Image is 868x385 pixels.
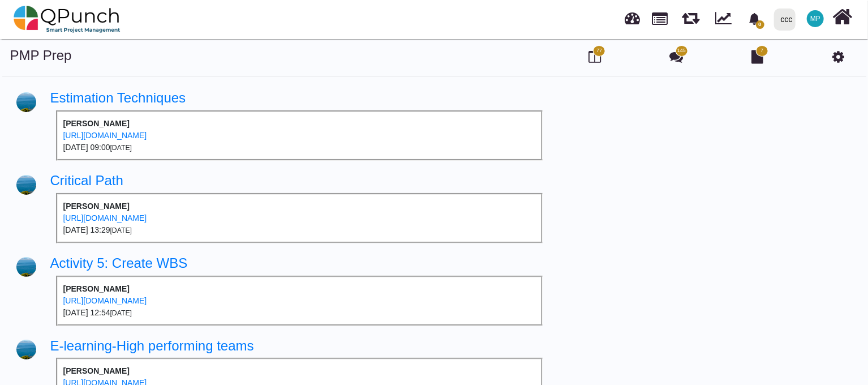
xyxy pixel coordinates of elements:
[749,13,760,25] svg: bell fill
[710,1,742,38] div: Dynamic Report
[63,131,147,140] a: [URL][DOMAIN_NAME]
[63,284,130,293] b: [PERSON_NAME]
[110,309,132,317] small: [DATE]
[810,15,820,22] span: MP
[769,1,800,38] a: ccc
[110,144,132,152] small: [DATE]
[50,338,254,353] a: E-learning-High performing teams
[63,224,535,236] div: [DATE] 13:29
[63,213,147,223] a: [URL][DOMAIN_NAME]
[800,1,831,37] a: MP
[10,48,72,63] a: PMP Prep
[752,50,764,63] i: Document Library
[833,6,853,28] i: Home
[781,10,793,29] div: ccc
[625,7,641,24] span: Dashboard
[677,47,686,55] span: 145
[50,255,188,271] a: Activity 5: Create WBS
[745,8,764,29] div: Notification
[742,1,770,36] a: bell fill0
[807,10,824,27] span: Mayank Parkhi
[50,173,123,188] a: Critical Path
[670,50,684,63] i: Punch Discussion
[63,296,147,305] a: [URL][DOMAIN_NAME]
[756,20,764,29] span: 0
[596,47,602,55] span: 77
[652,7,668,25] span: Projects
[682,6,699,24] span: Sprints
[14,2,121,36] img: qpunch-sp.fa6292f.png
[50,90,186,105] a: Estimation Techniques
[588,50,601,63] i: Board
[63,119,130,128] b: [PERSON_NAME]
[63,366,130,375] b: [PERSON_NAME]
[760,47,763,55] span: 7
[63,202,130,211] b: [PERSON_NAME]
[63,307,535,319] div: [DATE] 12:54
[110,226,132,234] small: [DATE]
[63,142,535,153] div: [DATE] 09:00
